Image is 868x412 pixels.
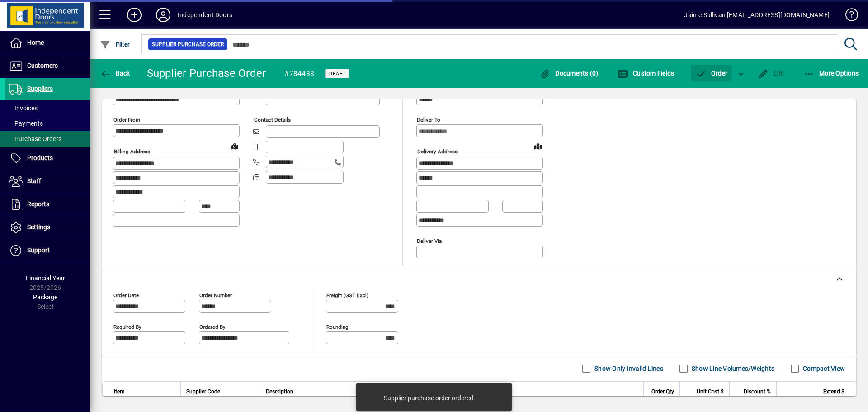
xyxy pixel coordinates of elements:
[531,139,545,153] a: View on map
[5,170,90,193] a: Staff
[758,70,785,77] span: Edit
[697,387,724,397] span: Unit Cost $
[326,292,368,298] mat-label: Freight (GST excl)
[27,246,50,254] span: Support
[27,177,41,185] span: Staff
[593,364,663,373] label: Show Only Invalid Lines
[417,117,440,123] mat-label: Deliver To
[178,8,232,22] div: Independent Doors
[540,70,599,77] span: Documents (0)
[618,70,675,77] span: Custom Fields
[9,135,61,142] span: Purchase Orders
[27,62,58,69] span: Customers
[744,387,771,397] span: Discount %
[227,139,242,153] a: View on map
[384,393,475,403] div: Supplier purchase order ordered.
[199,323,225,330] mat-label: Ordered by
[27,85,53,92] span: Suppliers
[186,387,220,397] span: Supplier Code
[651,387,674,397] span: Order Qty
[120,7,149,23] button: Add
[26,275,65,282] span: Financial Year
[113,323,141,330] mat-label: Required by
[152,40,224,49] span: Supplier Purchase Order
[615,65,677,81] button: Custom Fields
[691,65,732,81] button: Order
[9,104,38,112] span: Invoices
[113,117,140,123] mat-label: Order from
[839,2,857,31] a: Knowledge Base
[27,200,49,208] span: Reports
[98,65,132,81] button: Back
[801,364,845,373] label: Compact View
[5,216,90,239] a: Settings
[147,66,266,81] div: Supplier Purchase Order
[27,223,50,231] span: Settings
[804,70,859,77] span: More Options
[5,131,90,147] a: Purchase Orders
[27,39,44,46] span: Home
[5,100,90,116] a: Invoices
[100,41,130,48] span: Filter
[329,71,346,76] span: Draft
[98,36,132,52] button: Filter
[5,147,90,170] a: Products
[538,65,601,81] button: Documents (0)
[27,154,53,161] span: Products
[5,55,90,77] a: Customers
[326,323,348,330] mat-label: Rounding
[695,70,727,77] span: Order
[5,32,90,54] a: Home
[823,387,844,397] span: Extend $
[802,65,861,81] button: More Options
[755,65,787,81] button: Edit
[690,364,774,373] label: Show Line Volumes/Weights
[284,66,314,81] div: #784488
[5,239,90,262] a: Support
[266,387,293,397] span: Description
[417,237,442,244] mat-label: Deliver via
[100,70,130,77] span: Back
[113,292,139,298] mat-label: Order date
[199,292,232,298] mat-label: Order number
[33,294,57,301] span: Package
[114,387,125,397] span: Item
[684,8,830,22] div: Jaime Sullivan [EMAIL_ADDRESS][DOMAIN_NAME]
[5,116,90,131] a: Payments
[149,7,178,23] button: Profile
[90,65,140,81] app-page-header-button: Back
[5,193,90,216] a: Reports
[9,120,43,127] span: Payments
